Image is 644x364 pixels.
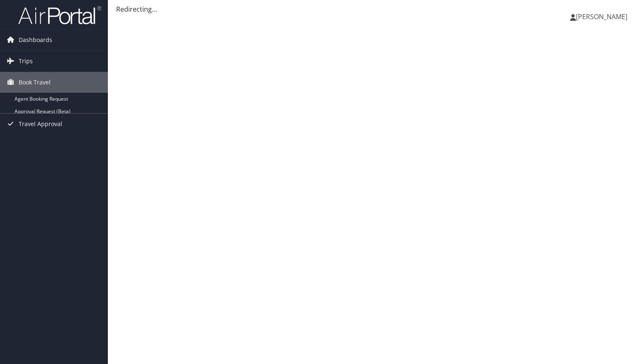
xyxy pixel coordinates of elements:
[570,4,636,29] a: [PERSON_NAME]
[19,51,33,72] span: Trips
[19,30,52,50] span: Dashboards
[19,114,62,134] span: Travel Approval
[576,12,627,21] span: [PERSON_NAME]
[116,4,636,14] div: Redirecting...
[19,72,51,93] span: Book Travel
[18,5,101,25] img: airportal-logo.png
